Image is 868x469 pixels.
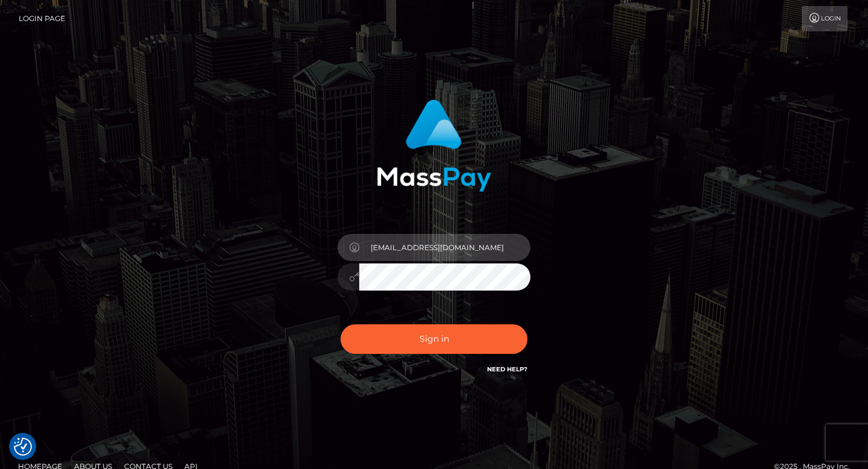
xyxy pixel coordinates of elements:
button: Consent Preferences [14,438,32,456]
a: Need Help? [487,365,527,373]
img: MassPay Login [377,99,491,192]
input: Username... [359,234,530,261]
img: Revisit consent button [14,438,32,456]
a: Login [802,6,848,31]
button: Sign in [341,324,527,354]
a: Login Page [19,6,65,31]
